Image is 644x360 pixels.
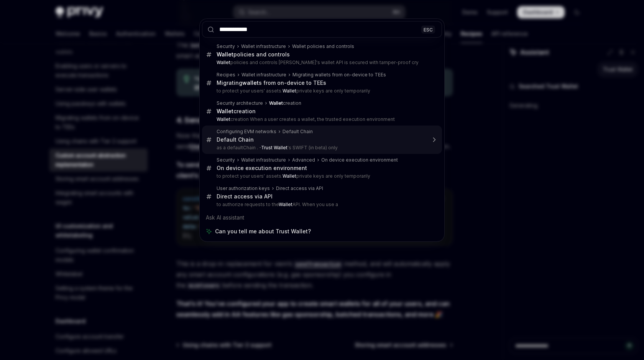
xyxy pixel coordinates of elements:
[269,100,301,106] div: creation
[217,157,235,163] div: Security
[217,72,235,78] div: Recipes
[292,157,315,163] div: Advanced
[217,43,235,50] div: Security
[217,201,426,208] p: to authorize requests to the API. When you use a
[217,173,426,179] p: to protect your users' assets. private keys are only temporarily
[217,116,230,122] b: Wallet
[217,193,273,200] div: Direct access via API
[217,129,276,135] div: Configuring EVM networks
[215,228,311,235] span: Can you tell me about Trust Wallet?
[321,157,398,163] div: On device execution environment
[241,43,286,50] div: Wallet infrastructure
[421,25,435,33] div: ESC
[279,201,292,207] b: Wallet
[242,79,259,86] b: wallet
[217,165,307,172] div: On device execution environment
[292,43,354,50] div: Wallet policies and controls
[217,59,230,65] b: Wallet
[217,79,326,86] div: Migrating s from on-device to TEEs
[217,108,256,115] div: creation
[217,100,263,106] div: Security architecture
[217,59,426,66] p: policies and controls [PERSON_NAME]'s wallet API is secured with tamper-proof cry
[217,116,426,122] p: creation When a user creates a wallet, the trusted execution environment
[276,185,323,192] div: Direct access via API
[269,100,283,106] b: Wallet
[283,173,296,179] b: Wallet
[217,51,290,58] div: policies and controls
[217,136,254,143] div: Default Chain
[261,145,287,150] b: Trust Wallet
[283,129,313,135] div: Default Chain
[217,51,233,58] b: Wallet
[283,88,296,94] b: Wallet
[217,108,233,114] b: Wallet
[292,72,386,78] div: Migrating wallets from on-device to TEEs
[202,211,442,225] div: Ask AI assistant
[242,72,286,78] div: Wallet infrastructure
[217,88,426,94] p: to protect your users' assets. private keys are only temporarily
[217,185,270,192] div: User authorization keys
[241,157,286,163] div: Wallet infrastructure
[217,145,426,151] p: as a defaultChain . - 's SWIFT (in beta) only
